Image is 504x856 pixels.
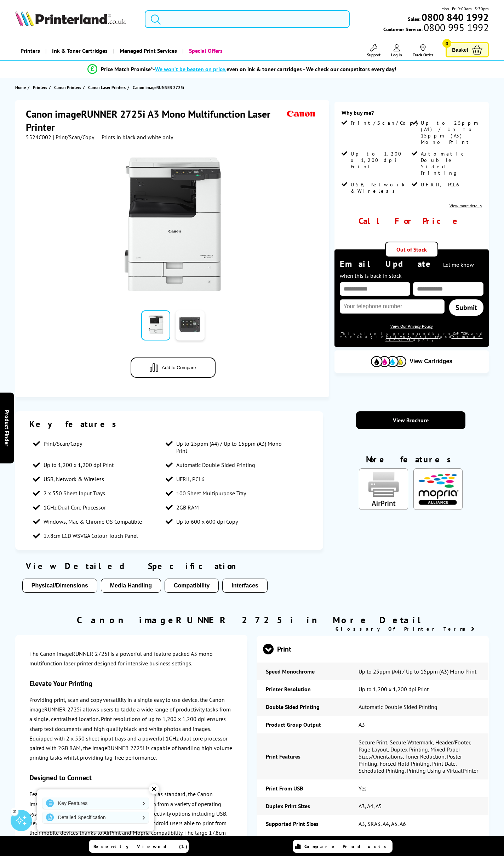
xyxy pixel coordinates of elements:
[304,843,390,850] span: Compare Products
[350,779,488,797] td: Yes
[383,24,489,33] span: Customer Service:
[340,332,484,342] div: This site is protected by reCAPTCHA and the Google and apply.
[29,649,233,668] p: The Canon imageRUNNER 2725i is a powerful and feature packed A3 mono multifunction laser printer ...
[257,733,350,779] td: Print Features
[26,134,51,141] span: 5524C002
[176,490,246,497] span: 100 Sheet Multipurpose Tray
[391,52,402,57] span: Log In
[22,579,97,593] button: Physical/Dimensions
[350,698,488,716] td: Automatic Double Sided Printing
[88,84,126,91] span: Canon Laser Printers
[356,454,465,468] div: More features
[350,733,488,779] td: Secure Print, Secure Watermark, Header/Footer, Page Layout, Duplex Printing, Mixed Paper Sizes/Or...
[408,16,420,22] span: Sales:
[410,358,453,365] span: View Cartridges
[385,242,438,257] div: Out of Stock
[101,579,161,593] button: Media Handling
[336,626,475,632] a: Glossary Of Printer Terms
[176,461,255,468] span: Automatic Double Sided Printing
[340,356,484,367] button: View Cartridges
[340,299,445,314] input: Your telephone number
[4,410,11,446] span: Product Finder
[421,151,480,176] span: Automatic Double Sided Printing
[350,815,488,833] td: A3, SRA3, A4, A5, A6
[452,45,468,55] span: Basket
[350,716,488,733] td: A3
[15,42,45,60] a: Printers
[54,84,83,91] a: Canon Printers
[367,44,380,57] a: Support
[33,84,47,91] span: Printers
[176,475,205,483] span: UFRII, PCL6
[367,52,380,57] span: Support
[350,797,488,815] td: A3, A4, A5
[263,636,483,663] span: Print
[356,411,465,429] a: View Brochure
[44,440,82,447] span: Print/Scan/Copy
[385,335,483,342] a: Terms of Service
[42,798,149,809] a: Key Features
[44,461,114,468] span: Up to 1,200 x 1,200 dpi Print
[88,84,127,91] a: Canon Laser Printers
[293,840,393,853] a: Compare Products
[257,716,350,733] td: Product Group Output
[342,109,482,120] div: Why buy me?
[93,843,188,850] span: Recently Viewed (1)
[29,695,233,762] p: Providing print, scan and copy versatility in a single easy to use device, the Canon imageRUNNER ...
[165,579,219,593] button: Compatibility
[153,66,396,73] div: - even on ink & toner cartridges - We check our competitors every day!
[413,44,433,57] a: Track Order
[113,42,182,60] a: Managed Print Services
[149,784,159,794] div: ✕
[285,107,317,120] img: Canon
[89,840,189,853] a: Recently Viewed (1)
[11,807,18,815] div: 2
[44,490,105,497] span: 2 x 550 Sheet Input Trays
[29,418,309,429] div: Key features
[29,679,233,688] h3: Elevate Your Printing
[15,11,136,28] a: Printerland Logo
[391,44,402,57] a: Log In
[371,356,406,367] img: Cartridges
[222,579,268,593] button: Interfaces
[176,440,292,454] span: Up to 25ppm (A4) / Up to 15ppm (A3) Mono Print
[44,532,138,539] span: 17.8cm LCD WSVGA Colour Touch Panel
[413,504,463,511] a: KeyFeatureModal324
[133,84,186,91] a: Canon imageRUNNER 2725i
[44,504,106,511] span: 1GHz Dual Core Processor
[182,42,228,60] a: Special Offers
[351,120,424,126] span: Print/Scan/Copy
[257,663,350,680] td: Speed Monochrome
[15,614,489,626] h2: Canon imageRUNNER 2725i in More Detail
[420,14,489,21] a: 0800 840 1992
[44,475,104,483] span: USB, Network & Wireless
[162,365,196,370] span: Add to Compare
[52,42,108,60] span: Ink & Toner Cartridges
[257,797,350,815] td: Duplex Print Sizes
[176,504,199,511] span: 2GB RAM
[42,812,149,823] a: Detailed Specification
[351,151,410,170] span: Up to 1,200 x 1,200 dpi Print
[22,561,316,571] div: View Detailed Specification
[131,357,216,378] button: Add to Compare
[351,181,410,194] span: USB, Network & Wireless
[33,84,49,91] a: Printers
[29,773,233,782] h3: Designed to Connect
[102,134,173,141] i: Prints in black and white only
[340,261,474,279] span: Let me know when this is back in stock
[44,518,142,525] span: Windows, Mac & Chrome OS Compatible
[26,107,285,134] h1: Canon imageRUNNER 2725i A3 Mono Multifunction Laser Printer
[340,258,484,280] div: Email Update
[53,134,94,141] span: | Print/Scan/Copy
[101,66,153,73] span: Price Match Promise*
[104,155,242,294] a: Canon imageRUNNER 2725i
[350,663,488,680] td: Up to 25ppm (A4) / Up to 15ppm (A3) Mono Print
[359,504,408,511] a: KeyFeatureModal85
[350,680,488,698] td: Up to 1,200 x 1,200 dpi Print
[413,468,463,510] img: Mopria Certified
[176,518,238,525] span: Up to 600 x 600 dpi Copy
[54,84,81,91] span: Canon Printers
[15,84,26,91] span: Home
[390,323,433,329] a: View Our Privacy Policy
[442,39,451,48] span: 0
